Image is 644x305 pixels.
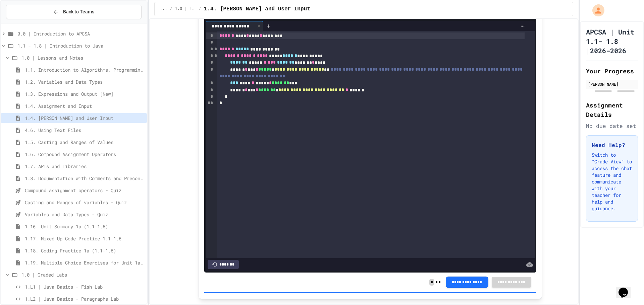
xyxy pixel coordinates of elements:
span: 1.4. Assignment and Input [25,102,144,109]
span: Compound assignment operators - Quiz [25,187,144,194]
h1: APCSA | Unit 1.1- 1.8 |2026-2026 [586,27,638,55]
span: 1.4. [PERSON_NAME] and User Input [25,115,144,122]
span: 1.0 | Lessons and Notes [21,54,144,61]
span: 1.1. Introduction to Algorithms, Programming, and Compilers [25,66,144,73]
span: 1.3. Expressions and Output [New] [25,90,144,97]
span: 1.6. Compound Assignment Operators [25,151,144,158]
span: 1.0 | Lessons and Notes [175,6,196,12]
span: / [199,6,201,12]
div: [PERSON_NAME] [588,81,636,87]
span: 1.L2 | Java Basics - Paragraphs Lab [25,295,144,302]
div: My Account [585,3,606,18]
span: 1.4. [PERSON_NAME] and User Input [204,5,310,13]
span: 0.0 | Introduction to APCSA [17,30,144,37]
button: Back to Teams [6,5,142,19]
h2: Your Progress [586,66,638,76]
span: 1.19. Multiple Choice Exercises for Unit 1a (1.1-1.6) [25,259,144,266]
span: 1.7. APIs and Libraries [25,163,144,170]
span: Casting and Ranges of variables - Quiz [25,199,144,206]
span: ... [160,6,167,12]
span: 1.5. Casting and Ranges of Values [25,139,144,146]
span: 1.18. Coding Practice 1a (1.1-1.6) [25,247,144,254]
p: Switch to "Grade View" to access the chat feature and communicate with your teacher for help and ... [592,152,632,212]
span: 1.1 - 1.8 | Introduction to Java [17,42,144,49]
span: 1.0 | Graded Labs [21,271,144,278]
h3: Need Help? [592,141,632,149]
span: 1.2. Variables and Data Types [25,78,144,85]
span: / [170,6,172,12]
span: 1.17. Mixed Up Code Practice 1.1-1.6 [25,235,144,242]
span: Variables and Data Types - Quiz [25,211,144,218]
span: Back to Teams [63,8,94,15]
span: 1.16. Unit Summary 1a (1.1-1.6) [25,223,144,230]
span: 1.L1 | Java Basics - Fish Lab [25,283,144,290]
span: 1.8. Documentation with Comments and Preconditions [25,175,144,182]
iframe: chat widget [616,278,637,298]
h2: Assignment Details [586,100,638,119]
span: 4.6. Using Text Files [25,127,144,134]
div: No due date set [586,122,638,130]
